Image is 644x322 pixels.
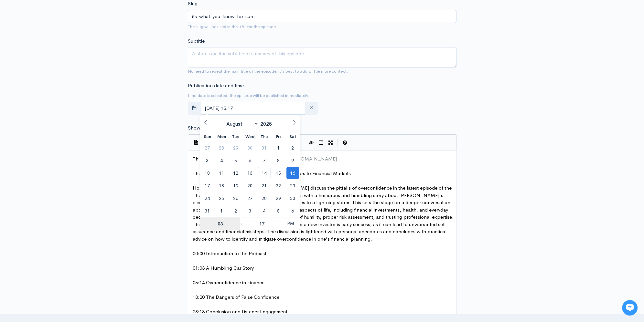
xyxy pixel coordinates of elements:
span: : [240,217,242,230]
span: August 24, 2025 [201,192,214,204]
span: September 6, 2025 [286,204,299,217]
button: Insert Show Notes Template [191,138,201,147]
span: August 11, 2025 [215,167,228,179]
h2: Just let us know if you need anything and we'll be happy to help! 🙂 [10,43,120,74]
span: August 9, 2025 [286,154,299,167]
span: August 8, 2025 [272,154,285,167]
span: August 16, 2025 [286,167,299,179]
span: August 25, 2025 [215,192,228,204]
span: August 3, 2025 [201,154,214,167]
input: Year [259,120,276,127]
button: Toggle Preview [306,138,316,148]
span: September 2, 2025 [230,204,242,217]
label: Subtitle [188,37,205,45]
button: New conversation [10,86,119,99]
span: Mon [214,135,229,139]
span: August 30, 2025 [286,192,299,204]
span: August 15, 2025 [272,167,285,179]
select: Month [224,120,259,128]
span: July 30, 2025 [244,141,256,154]
span: August 12, 2025 [230,167,242,179]
span: August 20, 2025 [244,179,256,192]
button: Markdown Guide [340,138,350,148]
p: Find an answer quickly [9,111,121,119]
span: 05:14 Overconfidence in Finance [193,279,264,286]
button: Toggle Side by Side [316,138,326,148]
span: August 27, 2025 [244,192,256,204]
input: Search articles [19,121,115,134]
span: August 14, 2025 [258,167,271,179]
input: Hour [200,217,240,230]
button: Toggle Fullscreen [326,138,336,148]
span: The Dangers of Overconfidence: From Electric Cars to Financial Markets [193,170,351,176]
span: August 6, 2025 [244,154,256,167]
button: clear [305,102,318,115]
span: [URL][PERSON_NAME][DOMAIN_NAME] [244,156,337,162]
span: Sun [200,135,214,139]
span: August 13, 2025 [244,167,256,179]
span: Click to toggle [282,217,300,230]
small: If no date is selected, the episode will be published immediately. [188,93,309,98]
span: July 31, 2025 [258,141,271,154]
span: Wed [243,135,257,139]
span: August 21, 2025 [258,179,271,192]
span: Sat [285,135,300,139]
i: | [338,139,338,147]
span: 13:20 The Dangers of False Confidence [193,294,279,300]
span: Fri [271,135,285,139]
span: 00:00 Introduction to the Podcast [193,250,266,256]
span: September 1, 2025 [215,204,228,217]
span: August 17, 2025 [201,179,214,192]
span: August 10, 2025 [201,167,214,179]
button: toggle [188,102,201,115]
iframe: gist-messenger-bubble-iframe [622,300,638,316]
label: Show notes [188,124,214,132]
span: Tue [229,135,243,139]
span: August 31, 2025 [201,204,214,217]
span: 28:13 Conclusion and Listener Engagement [193,308,287,315]
span: August 23, 2025 [286,179,299,192]
span: Thu [257,135,271,139]
span: July 28, 2025 [215,141,228,154]
span: August 2, 2025 [286,141,299,154]
i: | [304,139,305,147]
span: August 1, 2025 [272,141,285,154]
span: August 19, 2025 [230,179,242,192]
input: Minute [242,217,282,230]
span: August 29, 2025 [272,192,285,204]
span: August 26, 2025 [230,192,242,204]
span: August 28, 2025 [258,192,271,204]
span: July 29, 2025 [230,141,242,154]
span: August 4, 2025 [215,154,228,167]
span: September 4, 2025 [258,204,271,217]
input: title-of-episode [188,10,456,23]
span: August 5, 2025 [230,154,242,167]
span: August 7, 2025 [258,154,271,167]
span: New conversation [42,89,78,95]
h1: Hi 👋 [10,31,120,42]
span: 01:03 A Humbling Car Story [193,265,254,271]
span: September 3, 2025 [244,204,256,217]
span: July 27, 2025 [201,141,214,154]
span: This week's blogpost - [193,156,337,162]
small: No need to repeat the main title of the episode, it's best to add a little more context. [188,68,348,74]
small: The slug will be used in the URL for the episode. [188,24,277,29]
span: September 5, 2025 [272,204,285,217]
span: August 18, 2025 [215,179,228,192]
span: Host [PERSON_NAME] and guest [PERSON_NAME] discuss the pitfalls of overconfidence in the latest e... [193,185,455,242]
span: August 22, 2025 [272,179,285,192]
label: Publication date and time [188,82,244,89]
